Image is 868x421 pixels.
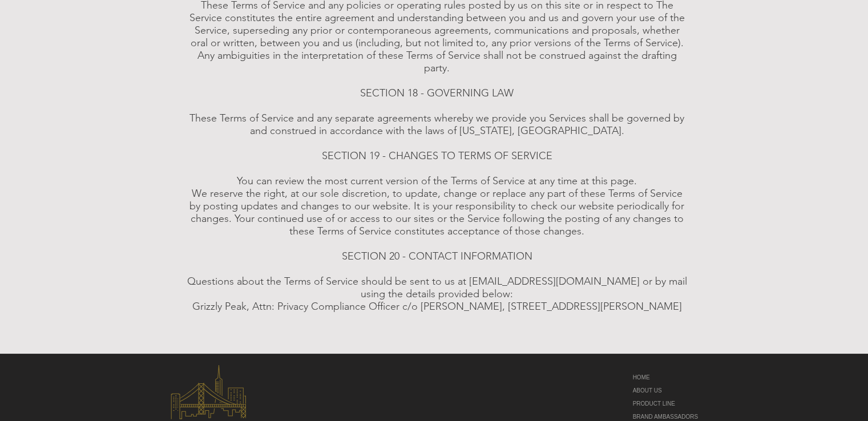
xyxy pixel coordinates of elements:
a: ABOUT US [633,384,705,397]
span: Grizzly Peak, Attn: Privacy Compliance Officer c/o [PERSON_NAME], [STREET_ADDRESS][PERSON_NAME] [192,300,682,313]
a: HOME [633,371,705,384]
a: PRODUCT LINE [633,397,705,410]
